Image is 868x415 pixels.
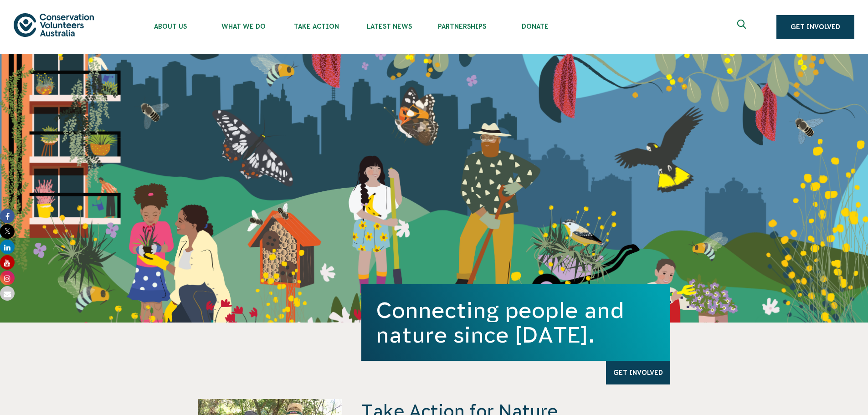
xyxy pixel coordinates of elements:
[134,23,207,30] span: About Us
[732,16,754,38] button: Expand search box Close search box
[606,361,670,384] a: Get Involved
[376,298,656,347] h1: Connecting people and nature since [DATE].
[776,15,854,39] a: Get Involved
[353,23,426,30] span: Latest News
[737,20,749,34] span: Expand search box
[207,23,280,30] span: What We Do
[14,13,94,36] img: logo.svg
[280,23,353,30] span: Take Action
[498,23,571,30] span: Donate
[426,23,498,30] span: Partnerships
